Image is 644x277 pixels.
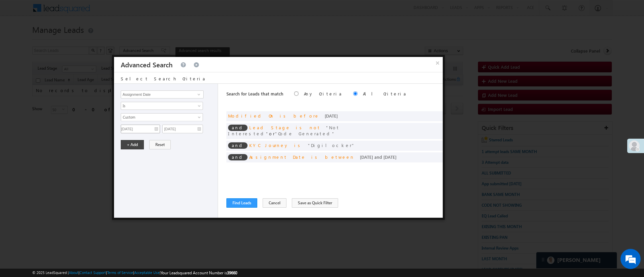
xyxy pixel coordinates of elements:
span: and [228,154,248,160]
span: [DATE] and [DATE] [360,154,396,160]
span: is between [311,154,355,160]
input: Type to Search [121,90,203,98]
button: Find Leads [226,198,257,208]
a: Terms of Service [107,270,133,275]
a: Contact Support [79,270,106,275]
span: and [228,125,248,131]
span: Search for Leads that match [226,91,283,96]
span: Is [121,103,194,109]
span: or [228,125,340,136]
button: Cancel [263,198,286,208]
h3: Advanced Search [121,57,173,72]
button: Save as Quick Filter [292,198,338,208]
span: KYC Journey [249,142,289,148]
span: is [294,142,303,148]
button: + Add [121,140,144,149]
span: 39660 [227,270,237,275]
a: About [69,270,78,275]
span: Digilocker [308,142,355,148]
a: Custom [121,113,203,121]
span: Lead Stage [249,125,290,130]
span: is before [280,113,319,119]
span: Custom [121,114,194,120]
em: Start Chat [91,206,122,215]
span: [DATE] [325,113,338,119]
a: Is [121,102,203,110]
span: © 2025 LeadSquared | | | | | [32,270,237,276]
textarea: Type your message and hit 'Enter' [9,62,122,201]
a: Acceptable Use [134,270,160,275]
span: is not [296,125,321,130]
button: × [432,57,443,69]
div: Minimize live chat window [110,3,126,19]
span: and [228,142,248,149]
label: All Criteria [363,91,407,96]
span: Select Search Criteria [121,76,206,81]
label: Any Criteria [304,91,342,96]
span: Not Interested [228,125,340,136]
div: Chat with us now [35,35,113,44]
button: Reset [149,140,171,149]
span: Assignment Date [249,154,306,160]
img: d_60004797649_company_0_60004797649 [11,35,28,44]
a: Show All Items [194,91,202,98]
span: Your Leadsquared Account Number is [161,270,237,275]
span: Code Generated [275,131,335,136]
span: Modified On [228,113,274,119]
